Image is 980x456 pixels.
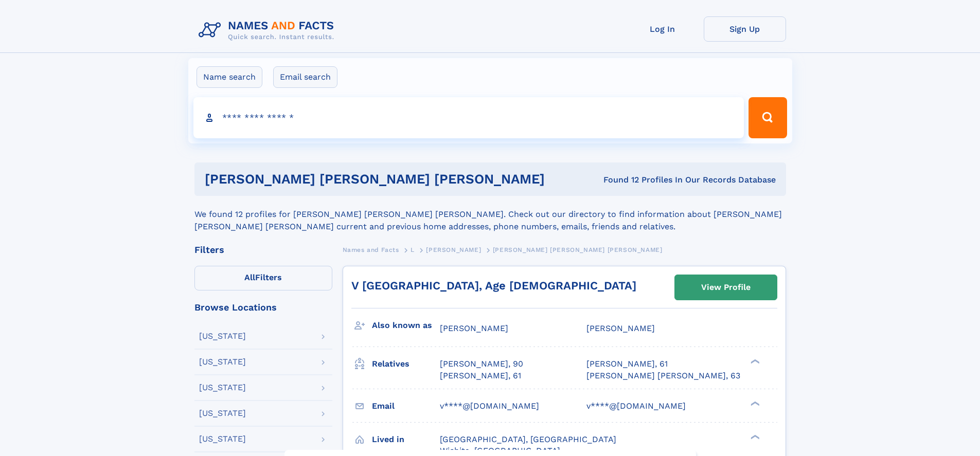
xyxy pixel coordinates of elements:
[701,276,751,299] div: View Profile
[193,97,744,138] input: search input
[440,446,560,455] span: Wichita, [GEOGRAPHIC_DATA]
[621,16,704,42] a: Log In
[586,370,740,381] a: [PERSON_NAME] [PERSON_NAME], 63
[197,66,262,88] label: Name search
[440,434,616,444] span: [GEOGRAPHIC_DATA], [GEOGRAPHIC_DATA]
[343,243,399,256] a: Names and Facts
[426,246,481,253] span: [PERSON_NAME]
[372,355,440,373] h3: Relatives
[748,358,760,365] div: ❯
[199,409,246,417] div: [US_STATE]
[586,358,668,370] a: [PERSON_NAME], 61
[675,275,777,300] a: View Profile
[748,433,760,440] div: ❯
[205,173,574,186] h1: [PERSON_NAME] [PERSON_NAME] [PERSON_NAME]
[748,400,760,407] div: ❯
[194,196,786,233] div: We found 12 profiles for [PERSON_NAME] [PERSON_NAME] [PERSON_NAME]. Check out our directory to fi...
[372,397,440,415] h3: Email
[194,245,332,254] div: Filters
[574,174,776,186] div: Found 12 Profiles In Our Records Database
[411,243,415,256] a: L
[194,16,343,44] img: Logo Names and Facts
[372,431,440,448] h3: Lived in
[440,370,521,381] a: [PERSON_NAME], 61
[244,272,255,282] span: All
[704,16,786,42] a: Sign Up
[426,243,481,256] a: [PERSON_NAME]
[493,246,663,253] span: [PERSON_NAME] [PERSON_NAME] [PERSON_NAME]
[586,323,655,333] span: [PERSON_NAME]
[194,303,332,312] div: Browse Locations
[351,279,636,292] a: V [GEOGRAPHIC_DATA], Age [DEMOGRAPHIC_DATA]
[199,435,246,443] div: [US_STATE]
[194,266,332,290] label: Filters
[199,384,246,392] div: [US_STATE]
[199,332,246,340] div: [US_STATE]
[411,246,415,253] span: L
[440,323,508,333] span: [PERSON_NAME]
[273,66,337,88] label: Email search
[749,97,787,138] button: Search Button
[372,317,440,334] h3: Also known as
[199,358,246,366] div: [US_STATE]
[440,358,523,370] a: [PERSON_NAME], 90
